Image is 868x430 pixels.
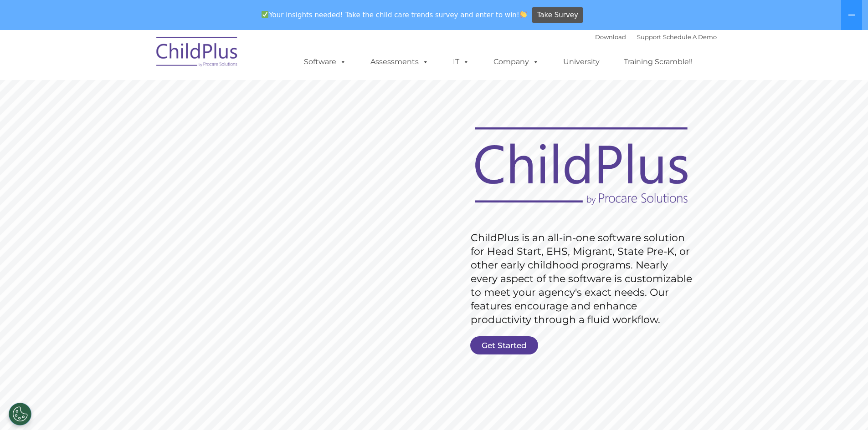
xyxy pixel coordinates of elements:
[9,403,31,425] button: Cookies Settings
[595,33,626,40] a: Download
[258,6,531,24] span: Your insights needed! Take the child care trends survey and enter to win!
[361,53,438,71] a: Assessments
[615,53,702,71] a: Training Scramble!!
[637,33,661,40] a: Support
[471,231,697,327] rs-layer: ChildPlus is an all-in-one software solution for Head Start, EHS, Migrant, State Pre-K, or other ...
[262,11,268,18] img: ✅
[663,33,717,40] a: Schedule A Demo
[444,53,478,71] a: IT
[484,53,548,71] a: Company
[295,53,355,71] a: Software
[532,7,583,23] a: Take Survey
[152,30,243,76] img: ChildPlus by Procare Solutions
[470,336,538,354] a: Get Started
[537,7,578,23] span: Take Survey
[554,53,609,71] a: University
[520,11,527,18] img: 👏
[595,33,717,40] font: |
